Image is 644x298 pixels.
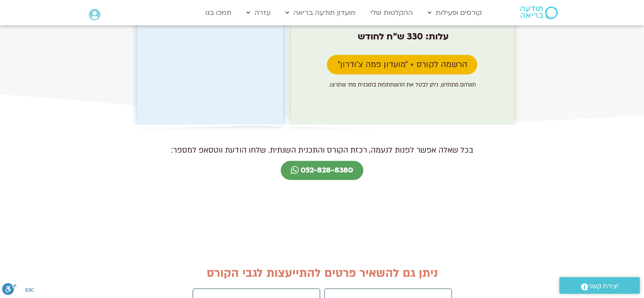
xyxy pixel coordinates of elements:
[301,31,505,42] h2: עלות: 330 ש״ח לחודש
[281,5,360,21] a: מועדון תודעה בריאה
[366,5,417,21] a: ההקלטות שלי
[423,5,486,21] a: קורסים ופעילות
[337,60,467,69] span: הרשמה לקורס + ״מועדון פמה צ׳ודרון״
[301,166,353,175] span: ⁦052-828-8380⁩
[281,161,363,180] a: ⁦052-828-8380⁩
[327,55,477,74] a: הרשמה לקורס + ״מועדון פמה צ׳ודרון״
[299,78,505,91] p: תשלום מתחדש, ניתן לבטל את ההשתתפות בתוכנית מתי שתרצו.
[588,281,619,292] span: יצירת קשר
[136,144,509,157] p: בכל שאלה אפשר לפנות לנעמה, רכזת הקורס והתכנית השנתית. שלחו הודעת ווטסאפ למספר:
[207,267,438,280] h2: ניתן גם להשאיר פרטים להתייעצות לגבי הקורס
[201,5,236,21] a: תמכו בנו
[242,5,275,21] a: עזרה
[520,6,558,19] img: תודעה בריאה
[559,277,640,294] a: יצירת קשר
